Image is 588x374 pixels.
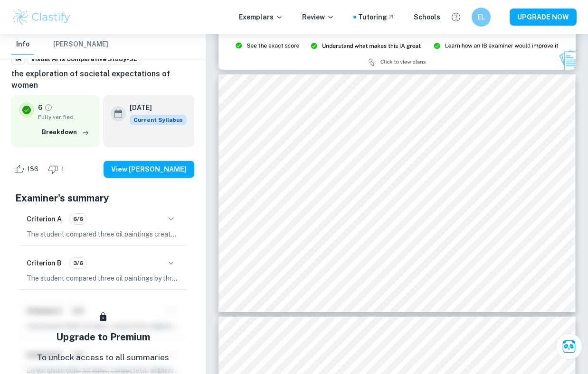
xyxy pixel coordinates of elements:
button: Ask Clai [556,333,582,360]
div: Like [11,162,44,177]
h6: EL [476,12,487,22]
p: Review [302,12,334,22]
span: 1 [56,164,69,174]
button: View [PERSON_NAME] [104,161,194,178]
button: UPGRADE NOW [510,9,577,26]
button: [PERSON_NAME] [53,34,108,55]
h6: the exploration of societal expectations of women [11,68,194,91]
h6: Criterion B [27,258,62,268]
h5: Upgrade to Premium [56,330,150,344]
a: Tutoring [358,12,395,22]
span: Fully verified [38,113,92,121]
span: Current Syllabus [130,115,187,125]
span: 136 [22,164,44,174]
p: The student compared three oil paintings by three different artists, meeting the requirement to c... [27,273,179,283]
p: The student compared three oil paintings created by three different artists, meeting the requirem... [27,229,179,239]
div: This exemplar is based on the current syllabus. Feel free to refer to it for inspiration/ideas wh... [130,115,187,125]
p: 6 [38,102,42,113]
button: Help and Feedback [448,9,464,25]
span: 3/6 [70,259,86,267]
h6: [DATE] [130,102,179,113]
p: Exemplars [239,12,283,22]
button: Info [11,34,34,55]
a: Schools [414,12,440,22]
div: Dislike [46,162,69,177]
button: Breakdown [39,125,92,139]
img: Clastify logo [11,8,72,27]
img: Ad [218,17,576,70]
a: Grade fully verified [44,103,53,112]
p: To unlock access to all summaries [37,352,169,364]
h5: Examiner's summary [15,191,190,205]
span: 6/6 [70,215,86,223]
button: EL [472,8,491,27]
h6: Criterion A [27,214,62,224]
